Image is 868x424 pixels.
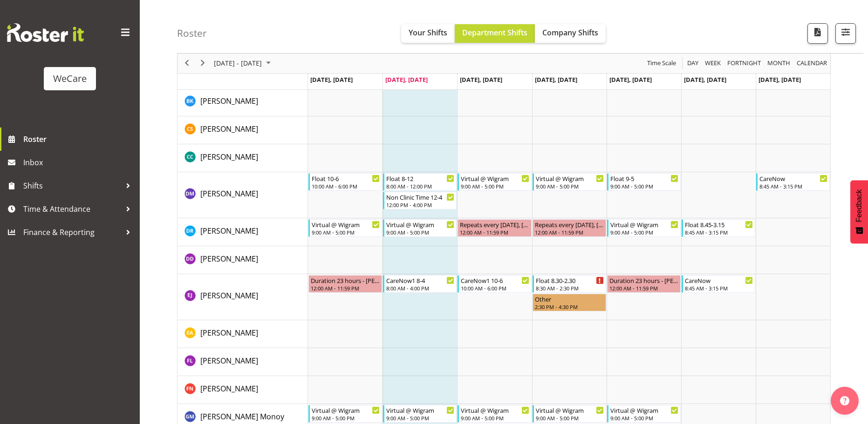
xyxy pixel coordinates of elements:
span: [DATE], [DATE] [385,75,428,84]
td: Deepti Raturi resource [178,218,308,246]
div: Deepti Raturi"s event - Repeats every wednesday, thursday - Deepti Raturi Begin From Wednesday, A... [458,219,531,237]
a: [PERSON_NAME] [200,151,258,162]
div: Deepti Raturi"s event - Repeats every wednesday, thursday - Deepti Raturi Begin From Thursday, Au... [533,219,606,237]
div: Virtual @ Wigram [386,405,454,415]
div: Float 8.45-3.15 [685,220,753,229]
div: Float 8.30-2.30 [536,276,604,285]
div: CareNow [685,276,753,285]
div: 12:00 PM - 4:00 PM [386,201,454,209]
span: [PERSON_NAME] Monoy [200,411,284,422]
td: Catherine Stewart resource [178,116,308,144]
div: Ella Jarvis"s event - CareNow1 8-4 Begin From Tuesday, August 12, 2025 at 8:00:00 AM GMT+12:00 En... [383,275,457,293]
button: Timeline Day [686,58,700,69]
td: Demi Dumitrean resource [178,246,308,274]
div: Deepti Mahajan"s event - Non Clinic Time 12-4 Begin From Tuesday, August 12, 2025 at 12:00:00 PM ... [383,192,457,209]
td: Charlotte Courtney resource [178,144,308,172]
div: 12:00 AM - 11:59 PM [460,229,529,236]
div: Float 10-6 [312,174,380,183]
span: [PERSON_NAME] [200,384,258,394]
span: Day [686,58,699,69]
button: Company Shifts [535,24,606,43]
h4: Roster [177,28,207,39]
div: 9:00 AM - 5:00 PM [461,414,529,422]
a: [PERSON_NAME] [200,355,258,366]
div: Ella Jarvis"s event - Float 8.30-2.30 Begin From Thursday, August 14, 2025 at 8:30:00 AM GMT+12:0... [533,275,606,293]
div: 9:00 AM - 5:00 PM [312,414,380,422]
div: Virtual @ Wigram [536,174,604,183]
div: 10:00 AM - 6:00 PM [461,284,529,292]
div: Duration 23 hours - [PERSON_NAME] [609,276,678,285]
div: Deepti Mahajan"s event - Float 10-6 Begin From Monday, August 11, 2025 at 10:00:00 AM GMT+12:00 E... [308,173,382,191]
span: Week [704,58,722,69]
button: Feedback - Show survey [850,180,868,243]
span: [PERSON_NAME] [200,254,258,264]
a: [PERSON_NAME] [200,123,258,135]
div: WeCare [53,72,87,86]
div: Repeats every [DATE], [DATE] - [PERSON_NAME] [535,220,604,229]
div: Repeats every [DATE], [DATE] - [PERSON_NAME] [460,220,529,229]
span: Roster [23,132,135,146]
div: Duration 23 hours - [PERSON_NAME] [311,276,380,285]
span: [DATE], [DATE] [310,75,353,84]
button: Previous [181,58,193,69]
div: Deepti Raturi"s event - Virtual @ Wigram Begin From Tuesday, August 12, 2025 at 9:00:00 AM GMT+12... [383,219,457,237]
div: 9:00 AM - 5:00 PM [312,229,380,236]
div: Deepti Raturi"s event - Virtual @ Wigram Begin From Friday, August 15, 2025 at 9:00:00 AM GMT+12:... [607,219,681,237]
a: [PERSON_NAME] [200,253,258,264]
div: 12:00 AM - 11:59 PM [311,284,380,292]
div: Deepti Raturi"s event - Virtual @ Wigram Begin From Monday, August 11, 2025 at 9:00:00 AM GMT+12:... [308,219,382,237]
div: Other [535,294,604,303]
img: help-xxl-2.png [840,396,849,405]
div: 8:30 AM - 2:30 PM [536,284,604,292]
button: Fortnight [726,58,763,69]
span: Department Shifts [462,27,527,38]
div: 8:45 AM - 3:15 PM [759,182,827,190]
td: Felize Lacson resource [178,348,308,376]
span: Month [766,58,791,69]
span: [DATE], [DATE] [609,75,652,84]
span: Fortnight [726,58,762,69]
span: [PERSON_NAME] [200,124,258,134]
td: Ena Advincula resource [178,320,308,348]
button: Department Shifts [455,24,535,43]
span: [PERSON_NAME] [200,328,258,338]
button: Download a PDF of the roster according to the set date range. [807,23,828,44]
button: Month [795,58,829,69]
a: [PERSON_NAME] [200,188,258,199]
span: [DATE], [DATE] [684,75,726,84]
div: Float 9-5 [610,174,678,183]
button: Next [197,58,209,69]
span: [PERSON_NAME] [200,188,258,199]
button: Filter Shifts [835,23,856,44]
td: Deepti Mahajan resource [178,172,308,218]
button: August 2025 [212,58,275,69]
span: Time & Attendance [23,202,121,216]
span: Time Scale [646,58,677,69]
div: CareNow1 8-4 [386,276,454,285]
span: Your Shifts [409,27,447,38]
a: [PERSON_NAME] [200,383,258,394]
div: Ella Jarvis"s event - Duration 23 hours - Ella Jarvis Begin From Friday, August 15, 2025 at 12:00... [607,275,681,293]
div: Ella Jarvis"s event - CareNow Begin From Saturday, August 16, 2025 at 8:45:00 AM GMT+12:00 Ends A... [682,275,755,293]
div: Ella Jarvis"s event - Duration 23 hours - Ella Jarvis Begin From Monday, August 11, 2025 at 12:00... [308,275,382,293]
div: next period [195,54,211,73]
div: Deepti Mahajan"s event - Virtual @ Wigram Begin From Thursday, August 14, 2025 at 9:00:00 AM GMT+... [533,173,606,191]
div: 9:00 AM - 5:00 PM [610,229,678,236]
span: Feedback [855,189,863,222]
div: previous period [179,54,195,73]
div: Virtual @ Wigram [610,405,678,415]
div: 9:00 AM - 5:00 PM [386,229,454,236]
span: Shifts [23,179,121,193]
div: Non Clinic Time 12-4 [386,192,454,202]
span: [PERSON_NAME] [200,290,258,301]
div: Virtual @ Wigram [610,220,678,229]
div: 9:00 AM - 5:00 PM [536,182,604,190]
div: Gladie Monoy"s event - Virtual @ Wigram Begin From Friday, August 15, 2025 at 9:00:00 AM GMT+12:0... [607,405,681,423]
td: Firdous Naqvi resource [178,376,308,404]
div: CareNow [759,174,827,183]
span: calendar [796,58,828,69]
div: 9:00 AM - 5:00 PM [536,414,604,422]
div: 8:45 AM - 3:15 PM [685,229,753,236]
div: 8:45 AM - 3:15 PM [685,284,753,292]
div: Gladie Monoy"s event - Virtual @ Wigram Begin From Monday, August 11, 2025 at 9:00:00 AM GMT+12:0... [308,405,382,423]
